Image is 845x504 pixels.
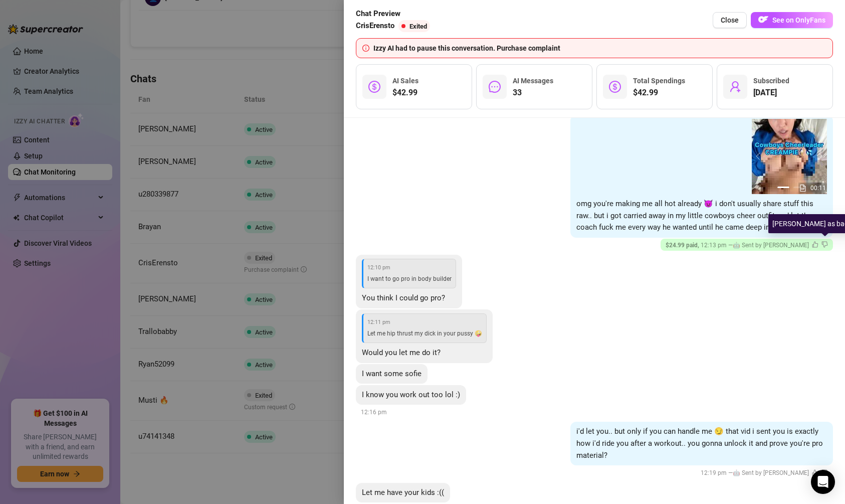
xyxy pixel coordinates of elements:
button: Close [713,12,747,28]
span: 12:13 pm — [666,242,828,249]
span: user-add [729,81,741,93]
span: 🤖 Sent by [PERSON_NAME] [733,469,809,476]
span: 12:11 pm [367,318,482,326]
span: Subscribed [753,77,789,85]
span: I want to go pro in body builder [367,275,452,282]
span: 00:11 [810,185,826,192]
img: media [752,119,827,194]
span: [DATE] [753,87,789,99]
button: prev [756,152,764,160]
button: 2 [793,187,801,188]
span: i'd let you.. but only if you can handle me 😏 that vid i sent you is exactly how i'd ride you aft... [576,427,823,459]
span: Close [721,16,739,24]
span: 🤖 Sent by [PERSON_NAME] [733,242,809,249]
span: 12:16 pm [361,409,387,416]
div: Open Intercom Messenger [811,470,835,494]
span: AI Messages [513,77,553,85]
span: $42.99 [392,87,418,99]
span: 33 [513,87,553,99]
span: You think I could go pro? [362,293,445,302]
img: OF [758,15,768,25]
span: See on OnlyFans [772,16,825,24]
span: Let me have your kids :(( [362,488,444,497]
span: dollar [609,81,621,93]
span: I want some sofie [362,369,421,378]
span: file-gif [799,185,806,192]
span: Total Spendings [633,77,685,85]
span: message [489,81,501,93]
span: dislike [821,241,828,248]
span: I know you work out too lol :) [362,390,460,399]
a: OFSee on OnlyFans [751,12,833,29]
span: like [812,469,818,476]
span: Let me hip thrust my dick in your pussy 🤪 [367,330,482,337]
span: $42.99 [633,87,685,99]
span: info-circle [362,45,369,52]
span: Exited [409,23,427,30]
span: dollar [368,81,380,93]
div: Izzy AI had to pause this conversation. Purchase complaint [373,43,826,54]
span: Would you let me do it? [362,348,441,357]
span: $ 24.99 paid , [666,242,701,249]
span: 12:10 pm [367,263,452,272]
span: 12:19 pm — [701,469,828,476]
button: OFSee on OnlyFans [751,12,833,28]
span: dislike [821,469,828,476]
span: Chat Preview [356,8,434,20]
span: AI Sales [392,77,418,85]
span: like [812,241,818,248]
span: CrisErensto [356,20,394,32]
button: next [815,152,823,160]
span: omg you're making me all hot already 😈 i don't usually share stuff this raw.. but i got carried a... [576,199,813,232]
